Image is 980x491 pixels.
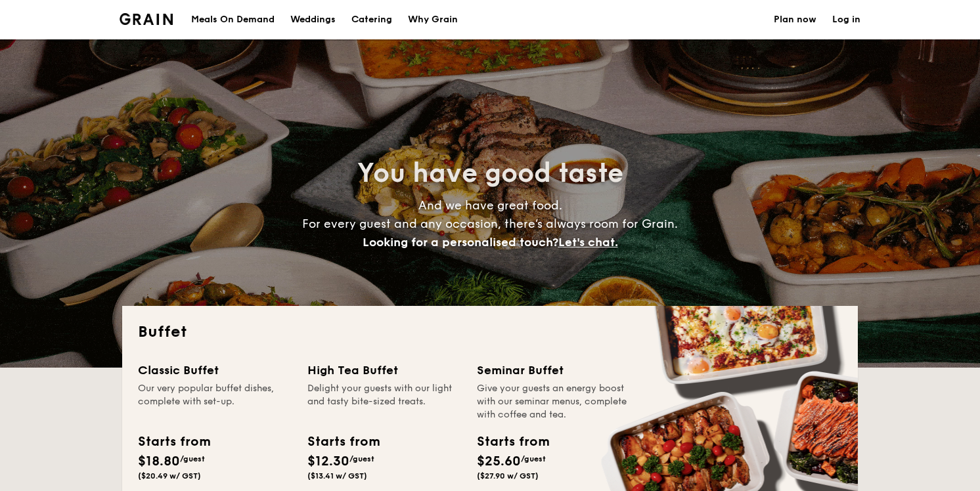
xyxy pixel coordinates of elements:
[349,454,374,463] span: /guest
[558,235,618,249] span: Let's chat.
[120,13,173,25] img: Grain
[138,361,292,379] div: Classic Buffet
[477,361,631,379] div: Seminar Buffet
[357,158,623,189] span: You have good taste
[477,454,521,469] span: $25.60
[302,198,678,249] span: And we have great food. For every guest and any occasion, there’s always room for Grain.
[307,361,461,379] div: High Tea Buffet
[138,454,180,469] span: $18.80
[363,235,558,249] span: Looking for a personalised touch?
[307,454,349,469] span: $12.30
[521,454,546,463] span: /guest
[180,454,205,463] span: /guest
[138,471,201,480] span: ($20.49 w/ GST)
[307,432,379,452] div: Starts from
[477,432,548,452] div: Starts from
[138,322,842,343] h2: Buffet
[307,471,367,480] span: ($13.41 w/ GST)
[138,432,210,452] div: Starts from
[477,382,631,421] div: Give your guests an energy boost with our seminar menus, complete with coffee and tea.
[138,382,292,421] div: Our very popular buffet dishes, complete with set-up.
[120,13,173,25] a: Logotype
[477,471,539,480] span: ($27.90 w/ GST)
[307,382,461,421] div: Delight your guests with our light and tasty bite-sized treats.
